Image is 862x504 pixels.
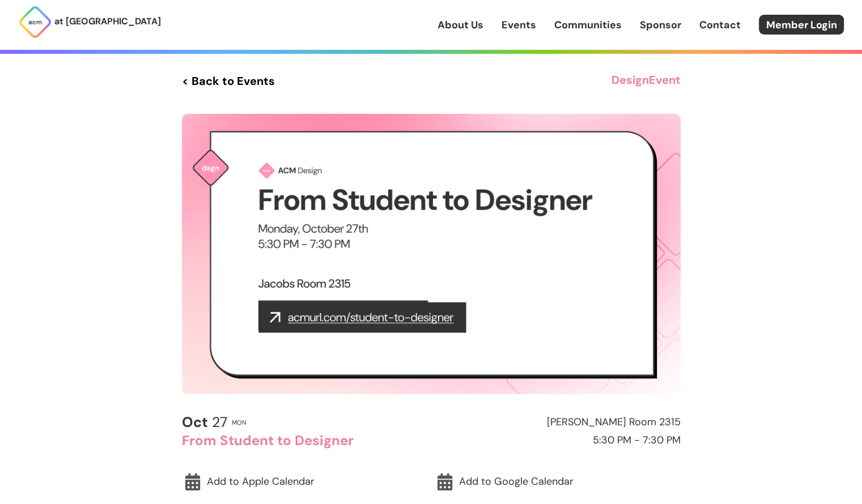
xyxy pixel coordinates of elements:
img: ACM Logo [18,5,52,39]
a: About Us [438,18,483,32]
a: Add to Apple Calendar [182,469,428,495]
p: at [GEOGRAPHIC_DATA] [54,14,161,29]
a: Contact [699,18,741,32]
h2: 27 [182,415,227,430]
h2: Mon [232,419,247,426]
b: Oct [182,413,208,432]
img: Event Cover Photo [182,114,681,394]
h2: 5:30 PM - 7:30 PM [436,435,681,446]
a: at [GEOGRAPHIC_DATA] [18,5,161,39]
a: Communities [554,18,622,32]
a: < Back to Events [182,71,275,91]
a: Member Login [759,15,844,35]
h2: [PERSON_NAME] Room 2315 [436,417,681,428]
h3: Design Event [612,71,681,91]
h2: From Student to Designer [182,433,426,448]
a: Events [502,18,536,32]
a: Sponsor [640,18,681,32]
a: Add to Google Calendar [434,469,681,495]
